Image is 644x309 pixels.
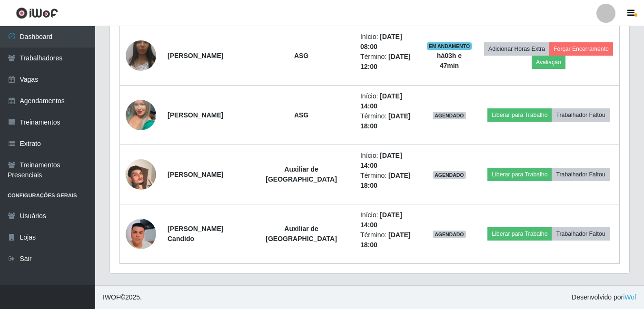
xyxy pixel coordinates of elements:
button: Trabalhador Faltou [552,168,609,181]
strong: ASG [294,52,308,59]
strong: Auxiliar de [GEOGRAPHIC_DATA] [266,225,337,242]
li: Término: [360,230,415,250]
strong: [PERSON_NAME] [168,52,223,59]
button: Forçar Encerramento [549,42,613,56]
span: AGENDADO [433,171,466,179]
button: Liberar para Trabalho [487,168,552,181]
strong: ASG [294,111,308,119]
a: iWof [623,293,636,301]
strong: [PERSON_NAME] [168,111,223,119]
li: Término: [360,111,415,131]
button: Adicionar Horas Extra [484,42,549,56]
li: Início: [360,151,415,171]
li: Início: [360,32,415,52]
button: Trabalhador Faltou [552,108,609,122]
time: [DATE] 14:00 [360,211,402,229]
button: Trabalhador Faltou [552,227,609,241]
li: Término: [360,171,415,191]
img: 1684607735548.jpeg [126,88,156,142]
strong: Auxiliar de [GEOGRAPHIC_DATA] [266,165,337,183]
img: 1751619842281.jpeg [126,200,156,268]
span: IWOF [103,293,120,301]
span: EM ANDAMENTO [427,42,472,50]
li: Término: [360,52,415,72]
strong: há 03 h e 47 min [437,52,462,69]
li: Início: [360,210,415,230]
span: AGENDADO [433,231,466,238]
span: Desenvolvido por [572,292,636,302]
time: [DATE] 14:00 [360,152,402,169]
time: [DATE] 08:00 [360,33,402,50]
li: Início: [360,91,415,111]
time: [DATE] 14:00 [360,92,402,110]
img: 1726002463138.jpeg [126,147,156,202]
button: Avaliação [532,56,565,69]
img: CoreUI Logo [16,7,58,19]
button: Liberar para Trabalho [487,227,552,241]
span: AGENDADO [433,112,466,119]
strong: [PERSON_NAME] [168,171,223,178]
img: 1703145599560.jpeg [126,22,156,89]
button: Liberar para Trabalho [487,108,552,122]
strong: [PERSON_NAME] Candido [168,225,223,242]
span: © 2025 . [103,292,142,302]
